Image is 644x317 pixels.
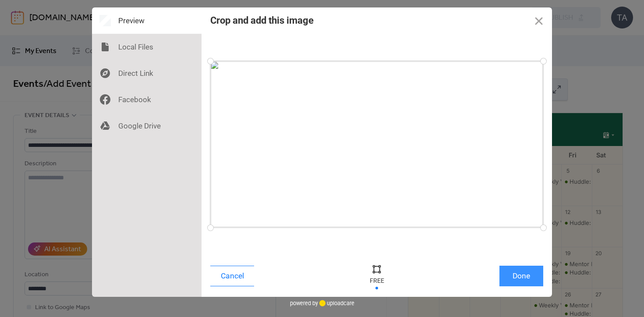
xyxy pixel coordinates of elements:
[92,113,202,139] div: Google Drive
[92,60,202,86] div: Direct Link
[318,300,354,306] a: uploadcare
[290,297,354,310] div: powered by
[92,7,202,34] div: Preview
[210,15,314,26] div: Crop and add this image
[92,34,202,60] div: Local Files
[526,7,552,34] button: Close
[210,266,254,286] button: Cancel
[499,266,543,286] button: Done
[92,86,202,113] div: Facebook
